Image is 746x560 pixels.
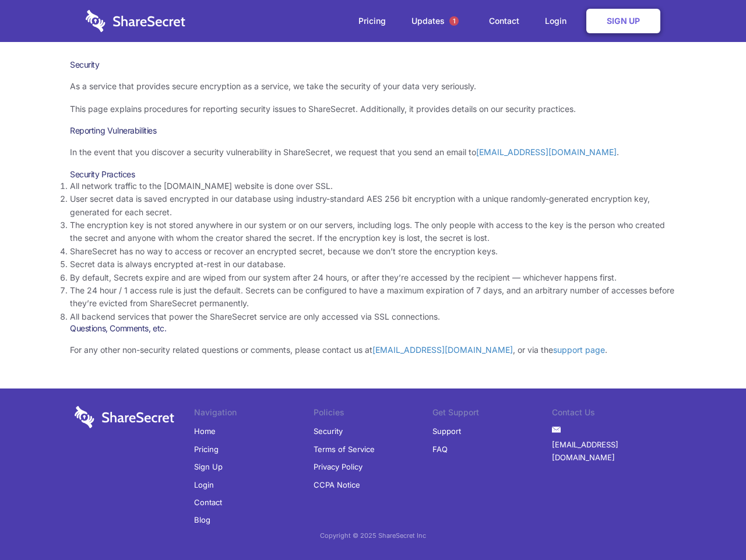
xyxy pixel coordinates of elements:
[70,60,676,70] h1: Security
[194,476,214,494] a: Login
[347,3,397,39] a: Pricing
[477,3,531,39] a: Contact
[476,147,617,157] a: [EMAIL_ADDRESS][DOMAIN_NAME]
[552,406,671,422] li: Contact Us
[194,494,222,511] a: Contact
[372,345,513,355] a: [EMAIL_ADDRESS][DOMAIN_NAME]
[194,511,210,528] a: Blog
[70,103,676,116] p: This page explains procedures for reporting security issues to ShareSecret. Additionally, it prov...
[314,406,433,422] li: Policies
[70,146,676,159] p: In the event that you discover a security vulnerability in ShareSecret, we request that you send ...
[75,406,174,428] img: logo-wordmark-white-trans-d4663122ce5f474addd5e946df7df03e33cb6a1c49d2221995e7729f52c070b2.svg
[314,476,360,494] a: CCPA Notice
[432,440,448,458] a: FAQ
[432,422,461,440] a: Support
[70,344,676,356] p: For any other non-security related questions or comments, please contact us at , or via the .
[70,80,676,93] p: As a service that provides secure encryption as a service, we take the security of your data very...
[314,458,363,475] a: Privacy Policy
[70,310,676,323] li: All backend services that power the ShareSecret service are only accessed via SSL connections.
[553,345,605,355] a: support page
[314,440,375,458] a: Terms of Service
[70,169,676,180] h3: Security Practices
[552,436,671,467] a: [EMAIL_ADDRESS][DOMAIN_NAME]
[586,9,660,33] a: Sign Up
[70,258,676,271] li: Secret data is always encrypted at-rest in our database.
[194,406,314,422] li: Navigation
[70,192,676,219] li: User secret data is saved encrypted in our database using industry-standard AES 256 bit encryptio...
[194,422,216,440] a: Home
[86,10,185,32] img: logo-wordmark-white-trans-d4663122ce5f474addd5e946df7df03e33cb6a1c49d2221995e7729f52c070b2.svg
[314,422,343,440] a: Security
[194,440,219,458] a: Pricing
[70,180,676,192] li: All network traffic to the [DOMAIN_NAME] website is done over SSL.
[70,245,676,258] li: ShareSecret has no way to access or recover an encrypted secret, because we don’t store the encry...
[432,406,552,422] li: Get Support
[70,284,676,310] li: The 24 hour / 1 access rule is just the default. Secrets can be configured to have a maximum expi...
[70,125,676,136] h3: Reporting Vulnerabilities
[70,271,676,284] li: By default, Secrets expire and are wiped from our system after 24 hours, or after they’re accesse...
[194,458,223,475] a: Sign Up
[70,219,676,245] li: The encryption key is not stored anywhere in our system or on our servers, including logs. The on...
[449,16,459,26] span: 1
[70,323,676,334] h3: Questions, Comments, etc.
[533,3,584,39] a: Login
